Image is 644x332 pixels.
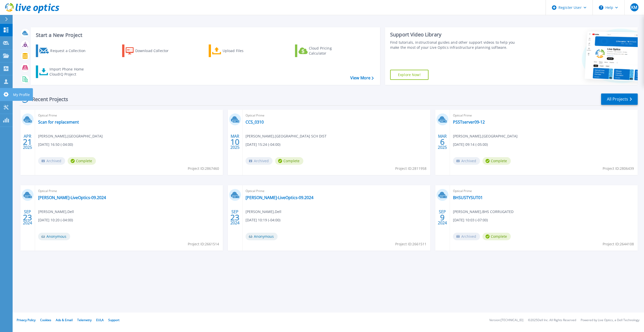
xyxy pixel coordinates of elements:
[230,208,240,227] div: SEP 2024
[36,44,92,57] a: Request a Collection
[188,241,219,247] span: Project ID: 2661514
[23,133,32,151] div: APR 2025
[603,166,634,171] span: Project ID: 2806439
[631,5,637,9] span: KM
[230,215,239,220] span: 23
[40,318,51,322] a: Cookies
[246,157,273,165] span: Archived
[135,46,176,56] div: Download Collector
[188,166,219,171] span: Project ID: 2867460
[246,209,281,215] span: [PERSON_NAME] , Dell
[19,93,75,105] div: Recent Projects
[38,120,79,125] a: Scan for replacement
[453,209,514,215] span: [PERSON_NAME] , BHS CORRUGATED
[56,318,73,322] a: Ads & Email
[246,113,427,118] span: Optical Prime
[36,32,373,38] h3: Start a New Project
[68,157,96,165] span: Complete
[38,188,220,194] span: Optical Prime
[390,70,428,80] a: Explore Now!
[246,120,264,125] a: CCS_0310
[246,233,278,240] span: Anonymous
[453,133,518,139] span: [PERSON_NAME] , [GEOGRAPHIC_DATA]
[50,46,91,56] div: Request a Collection
[230,133,240,151] div: MAR 2025
[603,241,634,247] span: Project ID: 2644108
[395,241,426,247] span: Project ID: 2661511
[453,188,635,194] span: Optical Prime
[482,233,511,240] span: Complete
[209,44,265,57] a: Upload Files
[482,157,511,165] span: Complete
[438,208,447,227] div: SEP 2024
[246,188,427,194] span: Optical Prime
[49,67,89,77] div: Import Phone Home CloudIQ Project
[23,215,32,220] span: 23
[440,140,445,144] span: 6
[440,215,445,220] span: 9
[23,140,32,144] span: 21
[581,319,639,322] li: Powered by Live Optics, a Dell Technology
[38,217,73,223] span: [DATE] 10:20 (-04:00)
[295,44,351,57] a: Cloud Pricing Calculator
[38,195,106,200] a: [PERSON_NAME]-LiveOptics-09.2024
[275,157,303,165] span: Complete
[438,133,447,151] div: MAR 2025
[246,195,313,200] a: [PERSON_NAME]-LiveOptics-09.2024
[230,140,239,144] span: 10
[17,318,36,322] a: Privacy Policy
[390,40,521,50] div: Find tutorials, instructional guides and other support videos to help you make the most of your L...
[453,142,488,147] span: [DATE] 09:14 (-05:00)
[453,157,480,165] span: Archived
[601,93,638,105] a: All Projects
[38,209,74,215] span: [PERSON_NAME] , Dell
[246,133,327,139] span: [PERSON_NAME] , [GEOGRAPHIC_DATA] SCH DIST
[395,166,426,171] span: Project ID: 2811958
[453,120,485,125] a: PSSTserver09-12
[390,31,521,38] div: Support Video Library
[453,195,483,200] a: BHSUSTYSUT01
[489,319,523,322] li: Version: [TECHNICAL_ID]
[528,319,576,322] li: © 2025 Dell Inc. All Rights Reserved
[38,133,103,139] span: [PERSON_NAME] , [GEOGRAPHIC_DATA]
[453,113,635,118] span: Optical Prime
[246,142,280,147] span: [DATE] 15:24 (-04:00)
[38,113,220,118] span: Optical Prime
[108,318,119,322] a: Support
[77,318,92,322] a: Telemetry
[309,46,349,56] div: Cloud Pricing Calculator
[122,44,178,57] a: Download Collector
[246,217,280,223] span: [DATE] 10:19 (-04:00)
[38,157,65,165] span: Archived
[38,233,70,240] span: Anonymous
[453,217,488,223] span: [DATE] 10:03 (-07:00)
[350,76,374,80] a: View More
[13,88,30,101] p: My Profile
[96,318,104,322] a: EULA
[223,46,263,56] div: Upload Files
[453,233,480,240] span: Archived
[38,142,73,147] span: [DATE] 16:50 (-04:00)
[23,208,32,227] div: SEP 2024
